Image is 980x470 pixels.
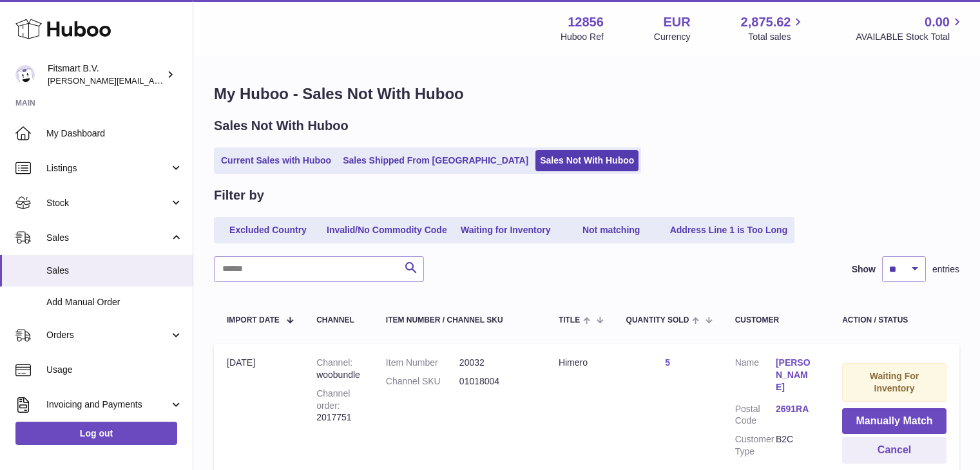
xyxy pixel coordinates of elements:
div: Himero [559,357,600,369]
strong: EUR [663,14,690,31]
a: Sales Not With Huboo [535,150,639,171]
span: My Dashboard [46,127,183,140]
a: Address Line 1 is Too Long [666,220,793,241]
a: Waiting for Inventory [454,220,557,241]
span: Invoicing and Payments [46,399,169,411]
span: 2,875.62 [741,14,791,31]
div: 2017751 [316,388,360,424]
span: AVAILABLE Stock Total [856,31,965,43]
strong: Waiting For Inventory [870,371,919,393]
label: Show [852,263,876,276]
div: woobundle [316,357,360,381]
div: Currency [654,31,691,43]
dt: Item Number [386,357,459,369]
span: entries [932,263,959,276]
dt: Name [735,357,776,397]
span: Sales [46,232,169,244]
div: Customer [735,316,816,324]
span: Stock [46,197,169,209]
div: Channel [316,316,360,324]
span: Total sales [748,31,805,43]
a: Log out [15,422,177,445]
a: Invalid/No Commodity Code [322,220,452,241]
span: Title [559,316,580,324]
button: Manually Match [842,408,946,435]
span: Listings [46,162,169,174]
a: 2691RA [776,403,816,415]
h2: Sales Not With Huboo [214,117,349,135]
dd: 20032 [459,357,533,369]
span: Import date [227,316,280,324]
a: Not matching [560,220,663,241]
a: [PERSON_NAME] [776,357,816,393]
button: Cancel [842,437,946,464]
dt: Customer Type [735,433,776,458]
a: 5 [665,357,670,368]
a: 0.00 AVAILABLE Stock Total [856,14,965,43]
div: Fitsmart B.V. [48,62,164,87]
dd: B2C [776,433,816,458]
dd: 01018004 [459,375,533,388]
span: Sales [46,265,183,277]
strong: Channel [316,357,352,368]
div: Action / Status [842,316,946,324]
span: Add Manual Order [46,296,183,308]
a: Excluded Country [216,220,320,241]
a: Current Sales with Huboo [216,150,336,171]
img: jonathan@leaderoo.com [15,65,35,84]
a: 2,875.62 Total sales [741,14,806,43]
span: Orders [46,329,169,341]
span: Quantity Sold [626,316,689,324]
div: Huboo Ref [561,31,604,43]
span: Usage [46,364,183,376]
strong: 12856 [568,14,604,31]
dt: Postal Code [735,403,776,428]
a: Sales Shipped From [GEOGRAPHIC_DATA] [338,150,533,171]
h2: Filter by [214,187,264,204]
strong: Channel order [316,388,350,411]
h1: My Huboo - Sales Not With Huboo [214,84,959,104]
span: [PERSON_NAME][EMAIL_ADDRESS][DOMAIN_NAME] [48,75,258,86]
dt: Channel SKU [386,375,459,388]
span: 0.00 [925,14,950,31]
div: Item Number / Channel SKU [386,316,533,324]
